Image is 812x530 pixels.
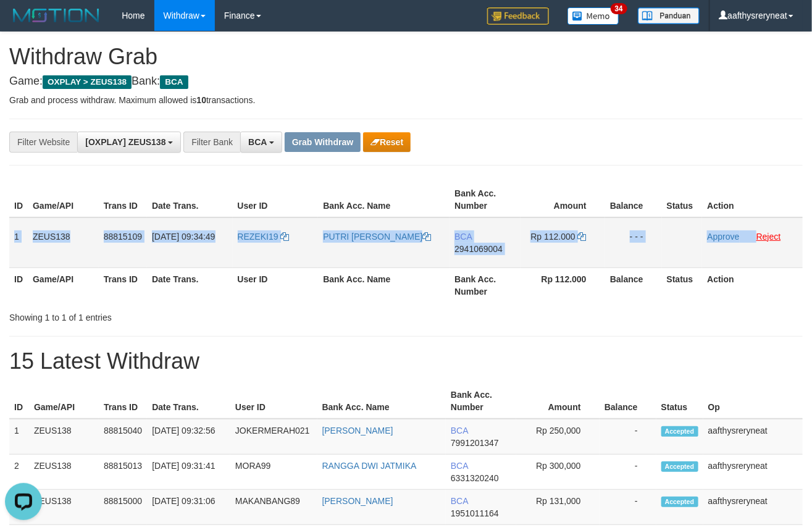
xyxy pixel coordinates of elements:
td: aafthysreryneat [703,490,803,525]
span: Accepted [661,497,698,507]
td: ZEUS138 [29,490,99,525]
span: Copy 1951011164 to clipboard [451,508,499,518]
th: Bank Acc. Name [318,267,450,303]
td: ZEUS138 [29,455,99,490]
span: Copy 7991201347 to clipboard [451,438,499,448]
td: [DATE] 09:31:06 [147,490,230,525]
div: Filter Website [9,132,77,153]
span: BCA [451,461,468,471]
td: MAKANBANG89 [230,490,317,525]
td: Rp 300,000 [516,455,600,490]
span: BCA [451,496,468,506]
a: [PERSON_NAME] [322,426,393,435]
th: Bank Acc. Name [318,182,450,217]
span: 34 [611,3,627,14]
a: REZEKI19 [238,232,290,242]
th: Op [703,384,803,419]
th: Balance [600,384,656,419]
th: Balance [605,182,662,217]
th: User ID [233,267,319,303]
th: ID [9,182,28,217]
td: [DATE] 09:32:56 [147,419,230,455]
img: Button%20Memo.svg [567,7,619,25]
h1: Withdraw Grab [9,44,803,69]
th: Bank Acc. Number [450,182,521,217]
a: RANGGA DWI JATMIKA [322,461,417,471]
span: BCA [248,137,267,147]
span: BCA [454,232,472,242]
strong: 10 [196,95,206,105]
button: Reset [363,132,411,152]
img: MOTION_logo.png [9,6,103,25]
div: Filter Bank [183,132,240,153]
th: User ID [230,384,317,419]
a: [PERSON_NAME] [322,496,393,506]
td: Rp 131,000 [516,490,600,525]
td: ZEUS138 [28,217,99,268]
th: Date Trans. [147,267,232,303]
td: - - - [605,217,662,268]
th: Trans ID [99,182,147,217]
td: [DATE] 09:31:41 [147,455,230,490]
span: [OXPLAY] ZEUS138 [85,137,165,147]
img: panduan.png [638,7,700,24]
span: REZEKI19 [238,232,278,242]
div: Showing 1 to 1 of 1 entries [9,306,329,324]
th: Trans ID [99,384,147,419]
span: Rp 112.000 [530,232,575,242]
span: BCA [451,426,468,435]
a: Copy 112000 to clipboard [578,232,587,242]
th: Bank Acc. Number [446,384,516,419]
th: Game/API [29,384,99,419]
th: Rp 112.000 [521,267,605,303]
td: aafthysreryneat [703,455,803,490]
td: 1 [9,419,29,455]
span: BCA [160,75,188,89]
p: Grab and process withdraw. Maximum allowed is transactions. [9,94,803,106]
td: - [600,490,656,525]
span: [DATE] 09:34:49 [152,232,215,242]
th: Balance [605,267,662,303]
th: Trans ID [99,267,147,303]
button: Open LiveChat chat widget [5,5,42,42]
span: OXPLAY > ZEUS138 [43,75,132,89]
th: Date Trans. [147,384,230,419]
td: - [600,419,656,455]
th: Action [702,182,803,217]
button: [OXPLAY] ZEUS138 [77,132,181,153]
button: Grab Withdraw [285,132,361,152]
th: User ID [233,182,319,217]
a: PUTRI [PERSON_NAME] [323,232,431,242]
th: Game/API [28,267,99,303]
span: 88815109 [104,232,142,242]
th: Game/API [28,182,99,217]
button: BCA [240,132,282,153]
th: Status [662,267,703,303]
td: 88815013 [99,455,147,490]
td: - [600,455,656,490]
th: Amount [516,384,600,419]
td: MORA99 [230,455,317,490]
a: Approve [707,232,739,242]
th: Date Trans. [147,182,232,217]
th: Bank Acc. Number [450,267,521,303]
td: aafthysreryneat [703,419,803,455]
h4: Game: Bank: [9,75,803,88]
td: ZEUS138 [29,419,99,455]
th: Amount [521,182,605,217]
td: 88815000 [99,490,147,525]
th: Bank Acc. Name [317,384,446,419]
th: Action [702,267,803,303]
img: Feedback.jpg [487,7,549,25]
td: 2 [9,455,29,490]
span: Copy 2941069004 to clipboard [454,244,503,254]
th: ID [9,384,29,419]
th: ID [9,267,28,303]
th: Status [656,384,703,419]
span: Copy 6331320240 to clipboard [451,473,499,483]
h1: 15 Latest Withdraw [9,349,803,374]
td: 1 [9,217,28,268]
td: 88815040 [99,419,147,455]
span: Accepted [661,426,698,437]
td: JOKERMERAH021 [230,419,317,455]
